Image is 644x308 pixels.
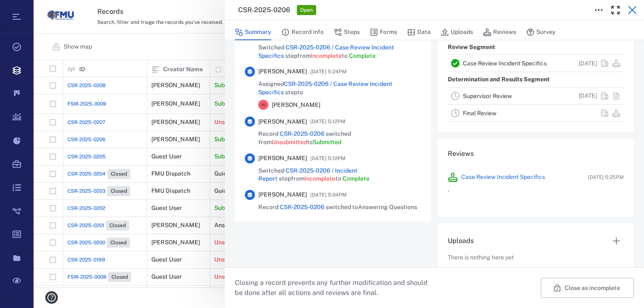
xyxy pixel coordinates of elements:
div: UploadsThere is nothing here yet [438,223,634,279]
p: Review Segment [448,40,495,55]
span: [DATE] 5:25PM [588,173,624,181]
span: Submitted [313,139,341,145]
button: Summary [235,24,271,40]
p: Determination and Results Segment [448,72,550,87]
a: CSR-2025-0206 / Case Review Incident Specifics [258,80,392,96]
h3: CSR-2025-0206 [238,5,290,15]
p: There is nothing here yet [448,254,514,262]
button: Reviews [483,24,516,40]
p: . [448,186,624,194]
a: Supervisor Review [463,93,512,99]
span: [DATE] 5:12PM [310,153,345,163]
span: [PERSON_NAME] [258,191,307,199]
h6: Reviews [448,149,624,159]
span: [DATE] 5:24PM [310,67,347,77]
a: CSR-2025-0206 / Case Review Incident Specifics [258,44,394,59]
button: Toggle to Edit Boxes [590,2,607,18]
span: [DATE] 5:12PM [310,116,345,127]
span: Switched step from to [258,44,421,60]
div: R R [258,100,268,110]
span: Incomplete [311,52,342,59]
button: Close [624,2,641,18]
button: Data [407,24,431,40]
button: Uploads [441,24,473,40]
span: [PERSON_NAME] [258,67,307,76]
button: Record info [281,24,324,40]
a: Case Review Incident Specifics [463,60,547,67]
a: Case Review Incident Specifics [461,173,545,181]
span: Assigned step to [258,80,421,96]
span: Complete [343,175,369,182]
span: [PERSON_NAME] [258,118,307,126]
span: Complete [349,52,376,59]
div: ReviewsCase Review Incident Specifics[DATE] 5:25PM. [438,139,634,223]
p: Closing a record prevents any further modification and should be done after all actions and revie... [235,278,434,298]
div: Case Review Incident Specifics[DATE] 5:25PM. [441,166,631,207]
a: CSR-2025-0206 [280,130,325,137]
button: Forms [370,24,397,40]
p: [DATE] [579,60,597,68]
a: Final Review [463,110,496,116]
button: Steps [334,24,360,40]
span: Switched step from to [258,167,421,183]
a: CSR-2025-0206 / Incident Report [258,167,358,182]
button: Survey [526,24,556,40]
span: Answering Questions [358,204,417,210]
button: Toggle Fullscreen [607,2,624,18]
span: [PERSON_NAME] [258,154,307,163]
span: Record switched from to [258,130,421,146]
span: Incomplete [304,175,335,182]
span: Open [299,7,314,14]
span: [PERSON_NAME] [272,101,320,109]
span: [DATE] 5:04PM [310,190,347,200]
span: Unsubmitted [272,139,307,145]
button: Close as incomplete [541,278,634,298]
a: CSR-2025-0206 [280,204,325,210]
span: Record switched to [258,203,417,212]
h6: Uploads [448,236,474,246]
span: Help [19,6,36,13]
p: [DATE] [579,92,597,100]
